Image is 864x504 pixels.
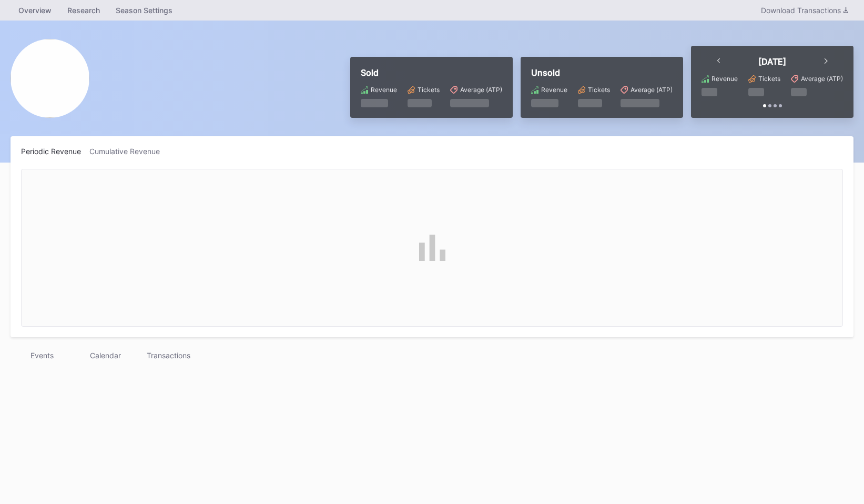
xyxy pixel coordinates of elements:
div: Revenue [541,86,567,94]
div: Periodic Revenue [21,147,89,156]
a: Overview [11,3,59,18]
div: Unsold [531,67,673,78]
div: Tickets [418,86,440,94]
div: Events [11,348,74,363]
div: Revenue [371,86,397,94]
div: Revenue [711,75,738,83]
div: Average (ATP) [801,75,843,83]
div: Tickets [758,75,780,83]
button: Download Transactions [756,3,853,17]
a: Research [59,3,108,18]
div: [DATE] [758,56,786,67]
div: Transactions [137,348,200,363]
div: Download Transactions [761,6,848,15]
a: Season Settings [108,3,180,18]
div: Sold [361,67,502,78]
div: Tickets [588,86,610,94]
div: Calendar [74,348,137,363]
div: Average (ATP) [460,86,502,94]
div: Average (ATP) [631,86,673,94]
div: Cumulative Revenue [89,147,168,156]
